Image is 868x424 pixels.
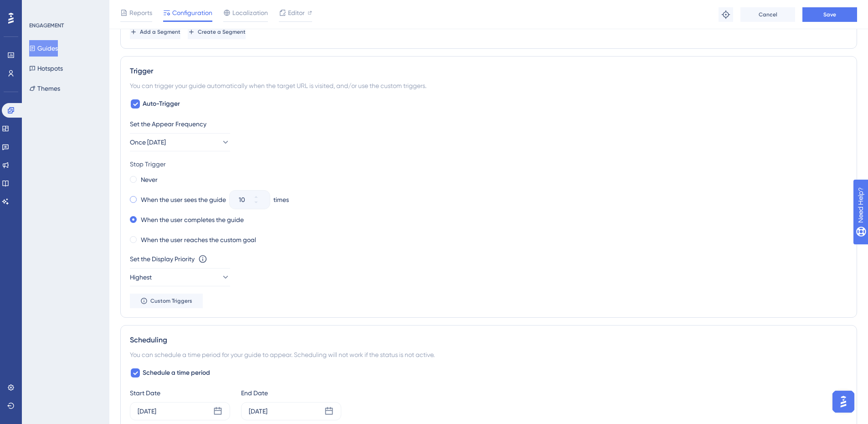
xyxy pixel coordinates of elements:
button: Save [802,7,857,22]
div: [DATE] [138,406,156,417]
button: Cancel [740,7,795,22]
span: Save [823,11,836,18]
span: Auto-Trigger [143,98,180,109]
div: Stop Trigger [130,159,847,170]
div: You can trigger your guide automatically when the target URL is visited, and/or use the custom tr... [130,80,847,91]
div: Scheduling [130,335,847,346]
span: Editor [288,7,305,18]
div: ENGAGEMENT [29,22,64,29]
span: Cancel [759,11,777,18]
div: You can schedule a time period for your guide to appear. Scheduling will not work if the status i... [130,349,847,360]
label: When the user reaches the custom goal [141,234,256,245]
span: Create a Segment [198,28,246,36]
span: Reports [129,7,152,18]
button: Themes [29,80,60,97]
span: Need Help? [21,2,57,13]
div: Start Date [130,388,230,398]
span: Configuration [172,7,212,18]
div: End Date [241,388,341,398]
span: Localization [232,7,268,18]
label: When the user completes the guide [141,214,244,225]
div: Set the Appear Frequency [130,119,847,129]
button: Custom Triggers [130,294,203,308]
span: Highest [130,272,152,283]
label: When the user sees the guide [141,194,226,205]
button: Hotspots [29,60,63,77]
span: Schedule a time period [143,367,210,378]
iframe: UserGuiding AI Assistant Launcher [830,388,857,415]
button: Add a Segment [130,25,180,39]
span: Custom Triggers [150,297,192,305]
span: Add a Segment [140,28,180,36]
div: [DATE] [249,406,267,417]
div: times [273,194,289,205]
div: Set the Display Priority [130,253,195,264]
div: Trigger [130,66,847,77]
span: Once [DATE] [130,137,166,148]
button: Guides [29,40,58,57]
label: Never [141,174,158,185]
button: Create a Segment [188,25,246,39]
button: Highest [130,268,230,286]
button: Once [DATE] [130,133,230,151]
